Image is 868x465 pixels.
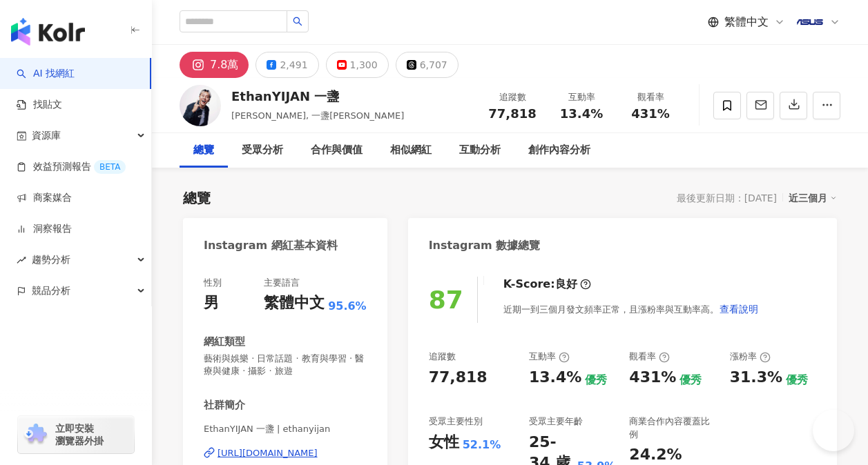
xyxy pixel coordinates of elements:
[231,110,404,121] span: [PERSON_NAME], 一盞[PERSON_NAME]
[786,373,808,388] div: 優秀
[17,160,126,174] a: 效益預測報告BETA
[585,373,607,388] div: 優秀
[420,55,447,75] div: 6,707
[629,415,715,440] div: 商業合作內容覆蓋比例
[17,222,72,236] a: 洞察報告
[180,85,221,126] img: KOL Avatar
[204,353,367,377] span: 藝術與娛樂 · 日常話題 · 教育與學習 · 醫療與健康 · 攝影 · 旅遊
[231,88,404,105] div: EthanYIJAN 一盞
[17,191,72,205] a: 商案媒合
[719,295,759,323] button: 查看說明
[293,17,302,26] span: search
[730,350,771,363] div: 漲粉率
[560,107,603,121] span: 13.4%
[390,142,432,159] div: 相似網紅
[17,255,26,265] span: rise
[264,293,325,314] div: 繁體中文
[429,432,459,453] div: 女性
[486,90,539,104] div: 追蹤數
[720,304,758,315] span: 查看說明
[629,350,670,363] div: 觀看率
[193,142,214,159] div: 總覽
[326,52,389,78] button: 1,300
[624,90,677,104] div: 觀看率
[797,9,823,35] img: %E4%B8%8B%E8%BC%89.png
[503,295,759,323] div: 近期一到三個月發文頻率正常，且漲粉率與互動率高。
[459,142,501,159] div: 互動分析
[204,447,367,459] a: [URL][DOMAIN_NAME]
[204,277,222,289] div: 性別
[210,55,238,75] div: 7.8萬
[429,286,463,314] div: 87
[429,350,456,363] div: 追蹤數
[463,437,501,453] div: 52.1%
[11,18,85,46] img: logo
[429,238,541,253] div: Instagram 數據總覽
[677,192,777,204] div: 最後更新日期：[DATE]
[311,142,363,159] div: 合作與價值
[204,423,367,435] span: EthanYIJAN 一盞 | ethanyijan
[679,373,702,388] div: 優秀
[22,424,49,446] img: chrome extension
[264,277,300,289] div: 主要語言
[529,350,570,363] div: 互動率
[18,416,134,453] a: chrome extension立即安裝 瀏覽器外掛
[529,367,581,388] div: 13.4%
[55,422,104,447] span: 立即安裝 瀏覽器外掛
[204,398,245,413] div: 社群簡介
[631,107,670,121] span: 431%
[204,335,245,349] div: 網紅類型
[32,275,70,306] span: 競品分析
[204,238,338,253] div: Instagram 網紅基本資料
[255,52,318,78] button: 2,491
[183,188,211,208] div: 總覽
[488,106,536,121] span: 77,818
[180,52,249,78] button: 7.8萬
[17,67,75,81] a: searchAI 找網紅
[32,120,61,151] span: 資源庫
[528,142,590,159] div: 創作內容分析
[730,367,782,388] div: 31.3%
[204,293,219,314] div: 男
[429,415,483,428] div: 受眾主要性別
[555,90,608,104] div: 互動率
[629,367,676,388] div: 431%
[396,52,459,78] button: 6,707
[328,299,367,314] span: 95.6%
[724,14,769,30] span: 繁體中文
[503,277,591,292] div: K-Score :
[32,244,70,275] span: 趨勢分析
[17,98,62,112] a: 找貼文
[429,367,488,388] div: 77,818
[350,55,378,75] div: 1,300
[555,277,577,292] div: 良好
[218,447,318,459] div: [URL][DOMAIN_NAME]
[529,415,583,428] div: 受眾主要年齡
[242,142,283,159] div: 受眾分析
[280,55,307,75] div: 2,491
[813,410,854,451] iframe: Help Scout Beacon - Open
[789,189,837,207] div: 近三個月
